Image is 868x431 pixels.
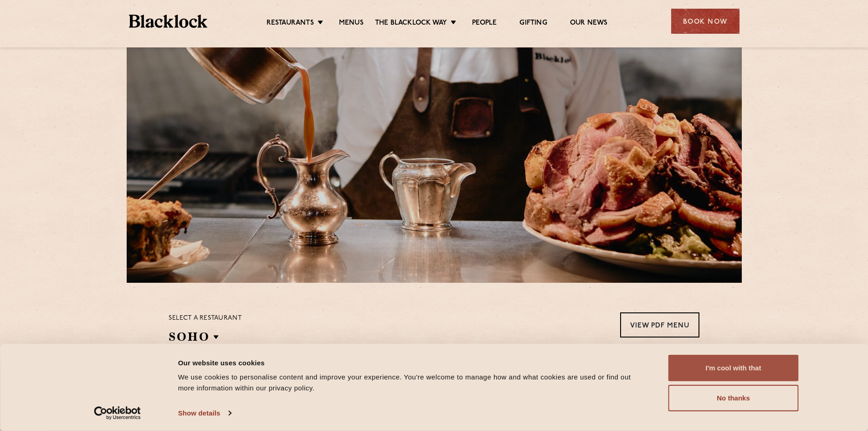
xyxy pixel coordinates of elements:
[169,312,242,324] p: Select a restaurant
[375,19,447,29] a: The Blacklock Way
[570,19,608,29] a: Our News
[178,357,648,368] div: Our website uses cookies
[472,19,497,29] a: People
[668,385,799,411] button: No thanks
[178,406,231,420] a: Show details
[129,15,208,28] img: BL_Textured_Logo-footer-cropped.svg
[668,355,799,381] button: I'm cool with that
[339,19,364,29] a: Menus
[178,372,648,394] div: We use cookies to personalise content and improve your experience. You're welcome to manage how a...
[519,19,547,29] a: Gifting
[77,406,157,420] a: Usercentrics Cookiebot - opens in a new window
[620,312,699,338] a: View PDF Menu
[671,9,740,34] div: Book Now
[169,329,219,349] h2: SOHO
[267,19,314,29] a: Restaurants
